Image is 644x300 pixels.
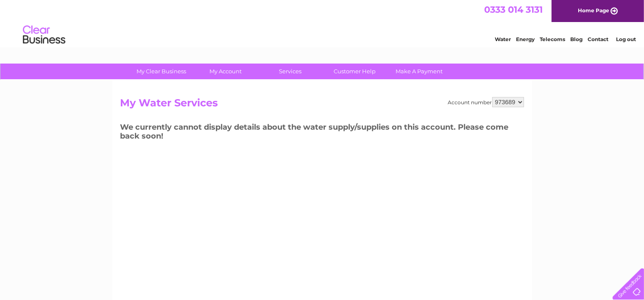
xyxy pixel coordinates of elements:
h3: We currently cannot display details about the water supply/supplies on this account. Please come ... [120,121,524,144]
a: My Account [191,64,261,79]
a: Customer Help [320,64,390,79]
img: logo.png [22,22,66,48]
a: 0333 014 3131 [484,4,543,15]
div: Clear Business is a trading name of Verastar Limited (registered in [GEOGRAPHIC_DATA] No. 3667643... [122,5,523,41]
a: Water [495,36,511,42]
h2: My Water Services [120,97,524,113]
a: Services [255,64,325,79]
div: Account number [448,97,524,107]
a: My Clear Business [126,64,196,79]
a: Make A Payment [384,64,454,79]
a: Energy [516,36,535,42]
a: Blog [570,36,583,42]
a: Telecoms [540,36,565,42]
a: Contact [588,36,608,42]
a: Log out [616,36,636,42]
